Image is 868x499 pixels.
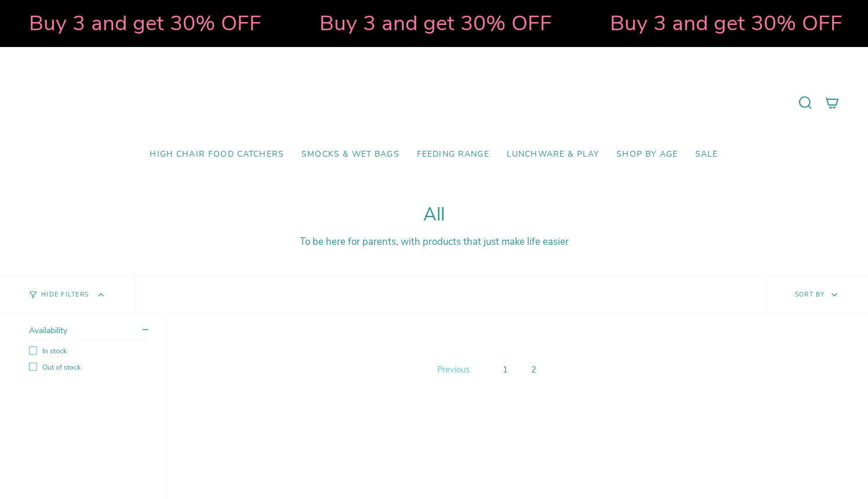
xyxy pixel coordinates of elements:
[41,292,89,298] span: Hide Filters
[318,9,551,38] strong: Buy 3 and get 30% OFF
[150,150,284,160] span: High Chair Food Catchers
[334,64,534,141] a: Mumma’s Little Helpers
[498,141,608,168] a: Lunchware & Play
[795,290,825,299] span: Sort by
[28,9,260,38] strong: Buy 3 and get 30% OFF
[29,346,148,356] label: In stock
[526,361,541,378] a: 2
[29,325,148,339] summary: Availability
[408,141,498,168] a: Feeding Range
[29,204,839,226] h1: All
[141,141,293,168] a: High Chair Food Catchers
[302,150,400,160] span: Smocks & Wet Bags
[765,277,868,313] button: Sort by
[29,363,148,372] label: Out of stock
[507,150,599,160] span: Lunchware & Play
[434,361,473,378] a: Previous
[300,235,569,248] span: To be here for parents, with products that just make life easier
[695,150,718,160] span: SALE
[417,150,489,160] span: Feeding Range
[293,141,408,168] a: Smocks & Wet Bags
[29,325,67,336] span: Availability
[616,150,678,160] span: Shop by Age
[498,361,513,378] a: 1
[437,364,470,375] span: Previous
[609,9,841,38] strong: Buy 3 and get 30% OFF
[608,141,687,168] a: Shop by Age
[687,141,727,168] a: SALE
